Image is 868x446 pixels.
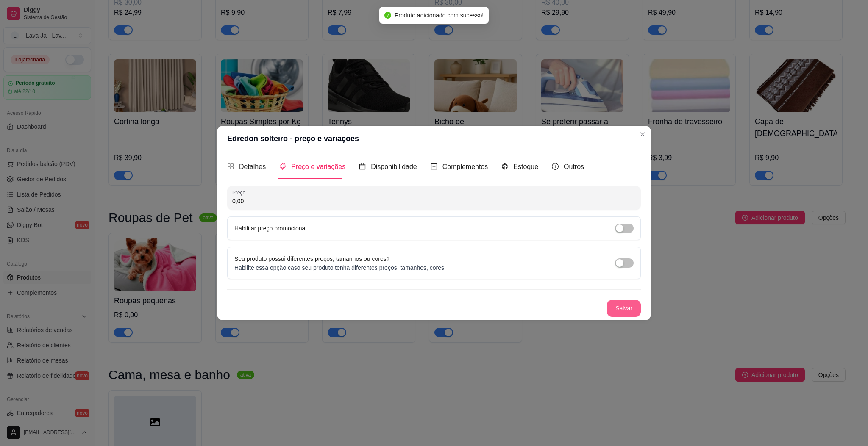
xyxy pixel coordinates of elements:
p: Habilite essa opção caso seu produto tenha diferentes preços, tamanhos, cores [234,263,444,272]
span: Outros [564,163,584,170]
span: Produto adicionado com sucesso! [395,12,484,19]
span: tags [279,163,286,170]
span: plus-square [431,163,437,170]
label: Preço [232,189,248,196]
span: Estoque [513,163,538,170]
button: Close [636,127,649,141]
label: Seu produto possui diferentes preços, tamanhos ou cores? [234,255,390,262]
span: info-circle [552,163,559,170]
span: Preço e variações [291,163,345,170]
label: Habilitar preço promocional [234,225,306,232]
header: Edredon solteiro - preço e variações [217,126,651,151]
span: Complementos [442,163,488,170]
span: check-circle [384,12,391,19]
span: appstore [227,163,234,170]
button: Salvar [607,300,641,317]
span: Disponibilidade [371,163,417,170]
span: Detalhes [239,163,266,170]
span: calendar [359,163,366,170]
span: code-sandbox [501,163,508,170]
input: Preço [232,197,636,205]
